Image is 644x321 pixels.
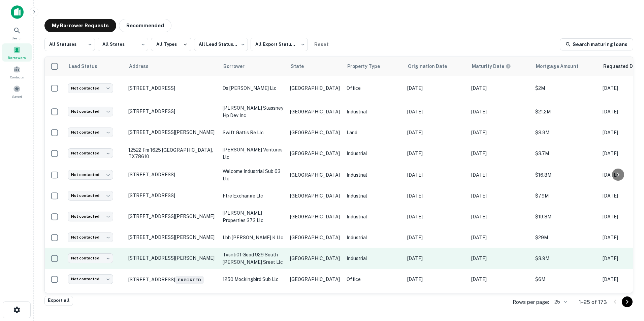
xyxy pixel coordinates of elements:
p: [DATE] [471,108,528,115]
a: Borrowers [2,43,32,62]
p: [DATE] [471,276,528,283]
div: All Lead Statuses [194,36,248,53]
button: Go to next page [622,296,633,307]
div: Contacts [2,63,32,81]
a: Search [2,24,32,42]
p: [GEOGRAPHIC_DATA] [290,234,340,241]
th: Mortgage Amount [532,57,599,76]
span: Mortgage Amount [536,62,587,70]
p: [STREET_ADDRESS] [128,108,216,114]
p: [GEOGRAPHIC_DATA] [290,255,340,262]
p: [GEOGRAPHIC_DATA] [290,276,340,283]
p: [STREET_ADDRESS] [128,192,216,199]
p: 1–25 of 173 [579,298,607,306]
p: [DATE] [471,129,528,136]
p: Industrial [347,213,400,220]
p: [DATE] [407,276,464,283]
div: Not contacted [68,128,113,137]
th: Address [125,57,219,76]
p: $19.8M [535,213,596,220]
th: Property Type [343,57,404,76]
div: Maturity dates displayed may be estimated. Please contact the lender for the most accurate maturi... [472,63,511,70]
a: Saved [2,82,32,101]
div: Not contacted [68,107,113,116]
p: Office [347,84,400,92]
div: Not contacted [68,191,113,201]
p: [GEOGRAPHIC_DATA] [290,192,340,200]
div: Not contacted [68,233,113,242]
p: $7.9M [535,192,596,200]
div: All Export Statuses [251,36,308,53]
p: [STREET_ADDRESS][PERSON_NAME] [128,129,216,135]
p: [GEOGRAPHIC_DATA] [290,171,340,179]
p: [DATE] [407,150,464,157]
p: lbh [PERSON_NAME] k llc [223,234,283,241]
p: [GEOGRAPHIC_DATA] [290,84,340,92]
p: [STREET_ADDRESS] [128,275,216,284]
p: welcome industrial sub 63 llc [223,168,283,182]
th: Borrower [219,57,287,76]
p: [PERSON_NAME] ventures llc [223,146,283,161]
p: [DATE] [471,255,528,262]
button: Export all [44,296,73,306]
iframe: Chat Widget [610,267,644,299]
p: [GEOGRAPHIC_DATA] [290,129,340,136]
p: [DATE] [471,84,528,92]
p: [STREET_ADDRESS] [128,172,216,178]
div: Not contacted [68,83,113,93]
p: os [PERSON_NAME] llc [223,84,283,92]
p: [PERSON_NAME] properties 373 llc [223,209,283,224]
p: 12522 Fm 1625 [GEOGRAPHIC_DATA], TX78610 [128,147,216,159]
div: Not contacted [68,170,113,180]
p: [GEOGRAPHIC_DATA] [290,150,340,157]
span: Address [129,62,157,70]
p: [DATE] [471,234,528,241]
th: State [287,57,343,76]
a: Search maturing loans [560,38,633,50]
h6: Maturity Date [472,63,504,70]
p: [DATE] [471,192,528,200]
p: $16.8M [535,171,596,179]
p: $21.2M [535,108,596,115]
p: $29M [535,234,596,241]
span: Saved [12,94,22,99]
p: $3.9M [535,255,596,262]
p: [STREET_ADDRESS][PERSON_NAME] [128,255,216,261]
p: $6M [535,276,596,283]
p: [DATE] [407,234,464,241]
p: [STREET_ADDRESS][PERSON_NAME] [128,213,216,219]
p: Office [347,276,400,283]
p: [DATE] [407,84,464,92]
span: State [291,62,313,70]
p: $2M [535,84,596,92]
th: Origination Date [404,57,468,76]
img: capitalize-icon.png [11,5,24,19]
button: Recommended [119,19,171,32]
p: [STREET_ADDRESS][PERSON_NAME] [128,234,216,240]
span: Lead Status [68,62,106,70]
button: All Types [151,38,191,51]
div: Not contacted [68,274,113,284]
p: [DATE] [407,108,464,115]
p: $3.7M [535,150,596,157]
p: [DATE] [407,255,464,262]
div: 25 [552,297,568,307]
span: Search [11,35,23,41]
div: All Statuses [44,36,95,53]
p: [DATE] [407,213,464,220]
p: Industrial [347,255,400,262]
p: Land [347,129,400,136]
span: Borrowers [8,55,26,60]
p: [DATE] [471,150,528,157]
span: Exported [175,276,204,284]
p: 1250 mockingbird sub llc [223,276,283,283]
span: Origination Date [408,62,456,70]
button: My Borrower Requests [44,19,116,32]
p: txsnti01 good 929 south [PERSON_NAME] sreet llc [223,251,283,266]
p: [DATE] [407,171,464,179]
div: All States [98,36,148,53]
p: [GEOGRAPHIC_DATA] [290,108,340,115]
p: $3.9M [535,129,596,136]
